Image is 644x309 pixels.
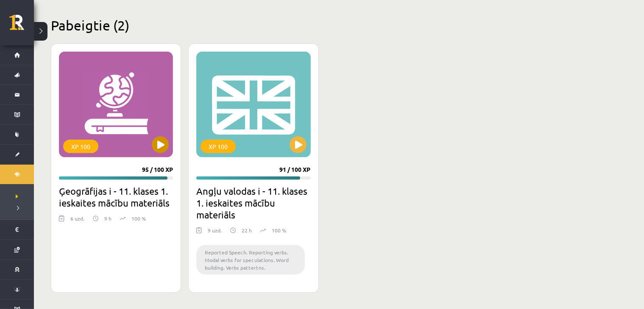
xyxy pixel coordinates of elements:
[208,226,222,239] div: 9 uzd.
[196,245,304,275] li: Reported Speech. Reporting verbs. Modal verbs for speculations. Word building. Verbs pattertns.
[131,215,146,222] p: 100 %
[70,215,84,227] div: 6 uzd.
[196,185,310,221] h2: Angļu valodas i - 11. klases 1. ieskaites mācību materiāls
[9,15,34,36] a: Rīgas 1. Tālmācības vidusskola
[63,140,98,153] div: XP 100
[104,215,112,222] p: 9 h
[242,226,252,234] p: 22 h
[272,226,286,234] p: 100 %
[201,140,236,153] div: XP 100
[51,17,594,33] h2: Pabeigtie (2)
[59,185,173,209] h2: Ģeogrāfijas i - 11. klases 1. ieskaites mācību materiāls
